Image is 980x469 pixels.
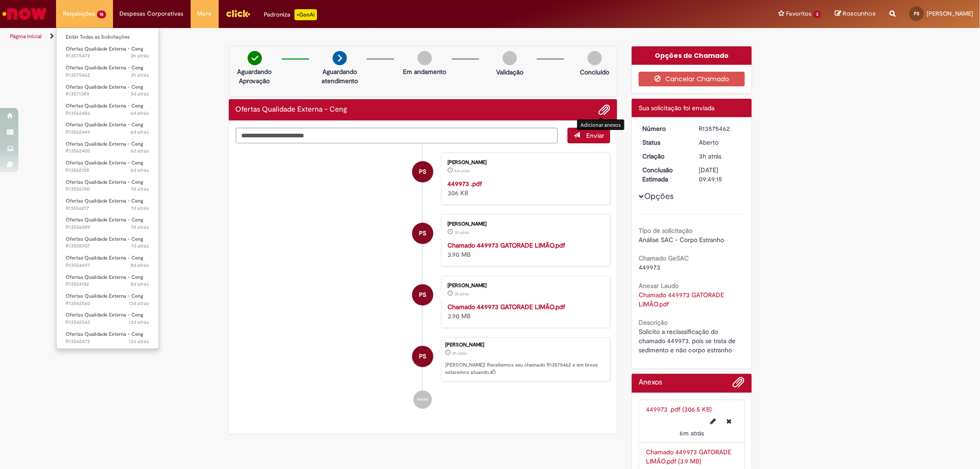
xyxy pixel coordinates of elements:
a: Chamado 449973 GATORADE LIMÃO.pdf [448,241,565,249]
span: 7d atrás [131,186,149,192]
p: Em andamento [403,67,446,76]
time: 22/09/2025 17:47:08 [131,186,149,192]
span: 7d atrás [131,243,149,249]
a: Chamado 449973 GATORADE LIMÃO.pdf [448,303,565,311]
a: Exibir Todas as Solicitações [57,32,159,42]
a: Aberto R13575472 : Ofertas Qualidade Externa - Ceng [57,44,159,61]
span: Solicito a reclassificação do chamado 449973, pois se trata de sedimento e não corpo estranho [639,328,737,354]
span: 8d atrás [131,262,149,269]
a: Aberto R13555907 : Ofertas Qualidade Externa - Ceng [57,234,159,251]
span: 3h atrás [454,230,469,235]
span: R13542472 [66,338,149,345]
button: Adicionar anexos [598,104,610,116]
span: 3h atrás [131,72,149,79]
b: Tipo de solicitação [639,226,692,235]
p: [PERSON_NAME]! Recebemos seu chamado R13575462 e em breve estaremos atuando. [445,362,605,376]
span: R13575472 [66,52,149,60]
a: Aberto R13554497 : Ofertas Qualidade Externa - Ceng [57,253,159,270]
time: 17/09/2025 10:02:32 [129,319,149,326]
div: R13575462 [699,124,742,133]
span: Ofertas Qualidade Externa - Ceng [66,102,143,109]
span: 3h atrás [454,291,469,297]
time: 22/09/2025 11:15:44 [131,262,149,269]
ul: Requisições [56,28,159,349]
span: 3 [813,11,821,18]
button: Cancelar Chamado [639,72,745,86]
span: Análise SAC - Corpo Estranho [639,236,724,244]
a: Aberto R13562108 : Ofertas Qualidade Externa - Ceng [57,158,159,175]
span: R13562486 [66,110,149,117]
span: 16 [97,11,106,18]
a: Aberto R13575462 : Ofertas Qualidade Externa - Ceng [57,63,159,80]
span: Ofertas Qualidade Externa - Ceng [66,45,143,52]
time: 24/09/2025 11:09:52 [131,147,149,154]
img: click_logo_yellow_360x200.png [226,6,250,20]
a: Download de Chamado 449973 GATORADE LIMÃO.pdf [639,291,726,308]
div: Opções do Chamado [632,46,752,65]
div: [PERSON_NAME] [445,342,605,348]
p: Aguardando atendimento [317,67,362,85]
span: 3d atrás [131,90,149,97]
span: Ofertas Qualidade Externa - Ceng [66,254,143,261]
div: [PERSON_NAME] [448,160,600,165]
span: 6d atrás [131,110,149,117]
div: 3.90 MB [448,302,600,321]
span: R13556217 [66,205,149,212]
a: Aberto R13554182 : Ofertas Qualidade Externa - Ceng [57,272,159,289]
dt: Status [635,138,692,147]
b: Anexar Laudo [639,282,679,290]
a: Aberto R13542560 : Ofertas Qualidade Externa - Ceng [57,291,159,308]
span: Ofertas Qualidade Externa - Ceng [66,141,143,147]
span: R13575462 [66,72,149,79]
span: 3h atrás [131,52,149,59]
a: 449973 .pdf [448,180,482,188]
a: Página inicial [10,33,42,40]
dt: Criação [635,152,692,161]
div: [PERSON_NAME] [448,221,600,227]
p: +GenAi [295,9,317,20]
span: Requisições [63,9,95,18]
time: 29/09/2025 12:57:10 [680,429,704,437]
span: PS [419,345,426,367]
span: 6d atrás [131,167,149,174]
span: Favoritos [786,9,811,18]
span: Ofertas Qualidade Externa - Ceng [66,216,143,223]
button: Adicionar anexos [733,376,745,393]
span: 7d atrás [131,205,149,212]
a: Aberto R13556740 : Ofertas Qualidade Externa - Ceng [57,177,159,194]
a: Aberto R13556009 : Ofertas Qualidade Externa - Ceng [57,215,159,232]
div: [PERSON_NAME] [448,283,600,288]
div: [DATE] 09:49:15 [699,165,742,184]
a: Rascunhos [835,10,876,18]
ul: Trilhas de página [7,28,646,45]
a: 449973 .pdf (306.5 KB) [646,405,712,413]
img: ServiceNow [1,5,48,23]
span: Rascunhos [843,9,876,18]
span: 6m atrás [680,429,704,437]
span: Ofertas Qualidade Externa - Ceng [66,159,143,166]
span: Ofertas Qualidade Externa - Ceng [66,64,143,71]
span: 3h atrás [452,350,467,356]
div: Pamella Floriano Dos Santos [412,161,433,182]
h2: Ofertas Qualidade Externa - Ceng Histórico de tíquete [236,106,348,114]
div: Adicionar anexos [577,119,624,130]
span: R13556740 [66,186,149,193]
time: 24/09/2025 11:23:18 [131,110,149,117]
span: R13571389 [66,90,149,98]
dt: Número [635,124,692,133]
span: R13556009 [66,224,149,231]
time: 29/09/2025 09:49:13 [131,72,149,79]
span: R13554182 [66,281,149,288]
img: img-circle-grey.png [418,51,432,65]
div: Pamella Floriano Dos Santos [412,284,433,305]
a: Aberto R13542543 : Ofertas Qualidade Externa - Ceng [57,310,159,327]
span: R13555907 [66,243,149,250]
dt: Conclusão Estimada [635,165,692,184]
img: img-circle-grey.png [588,51,602,65]
div: Aberto [699,138,742,147]
div: Padroniza [264,9,317,20]
span: Ofertas Qualidade Externa - Ceng [66,293,143,299]
textarea: Digite sua mensagem aqui... [236,128,558,143]
span: Ofertas Qualidade Externa - Ceng [66,331,143,338]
